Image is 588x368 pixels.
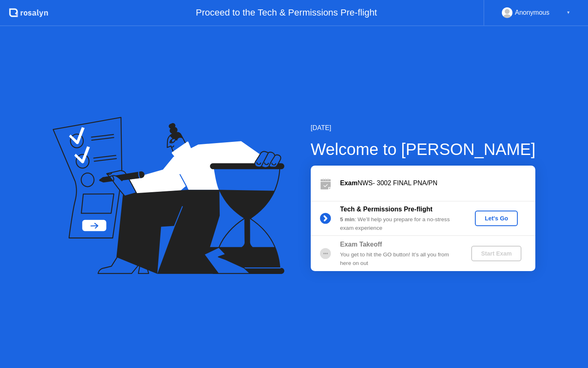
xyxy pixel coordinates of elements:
div: [DATE] [311,123,536,133]
div: Start Exam [474,250,518,257]
div: NWS- 3002 FINAL PNA/PN [340,178,535,188]
div: Let's Go [478,215,514,222]
div: Anonymous [515,7,550,18]
b: 5 min [340,216,355,222]
b: Exam Takeoff [340,241,382,248]
b: Tech & Permissions Pre-flight [340,206,432,213]
button: Start Exam [471,246,521,261]
div: Welcome to [PERSON_NAME] [311,137,536,162]
div: You get to hit the GO button! It’s all you from here on out [340,251,458,267]
b: Exam [340,180,358,186]
div: : We’ll help you prepare for a no-stress exam experience [340,215,458,232]
div: ▼ [566,7,570,18]
button: Let's Go [475,211,518,226]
